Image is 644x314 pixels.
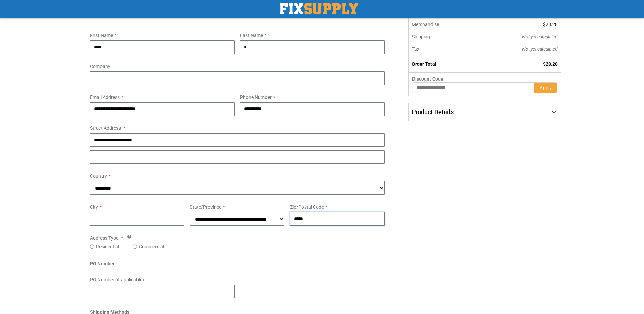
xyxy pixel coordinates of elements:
span: Phone Number [240,94,272,100]
span: State/Province [190,204,221,210]
div: PO Number [90,260,385,271]
span: Email Address [90,94,120,100]
span: $28.28 [543,22,558,27]
span: Product Details [412,108,454,116]
label: Commercial [139,243,164,250]
label: Residential [96,243,119,250]
span: Address Type [90,235,118,241]
span: City [90,204,98,210]
a: store logo [280,3,358,14]
strong: Order Total [412,61,436,67]
button: Apply [534,82,557,93]
span: Not yet calculated [522,46,558,52]
span: Zip/Postal Code [290,204,324,210]
span: First Name [90,33,113,38]
th: Merchandise [409,18,476,31]
th: Tax [409,43,476,55]
span: Country [90,173,107,179]
span: Discount Code: [412,76,445,82]
span: $28.28 [543,61,558,67]
span: Not yet calculated [522,34,558,39]
span: Last Name [240,33,263,38]
span: Street Address [90,125,121,131]
span: Shipping [412,34,430,39]
span: Company [90,64,110,69]
img: Fix Industrial Supply [280,3,358,14]
span: PO Number (if applicable) [90,277,144,282]
span: Apply [540,85,552,90]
